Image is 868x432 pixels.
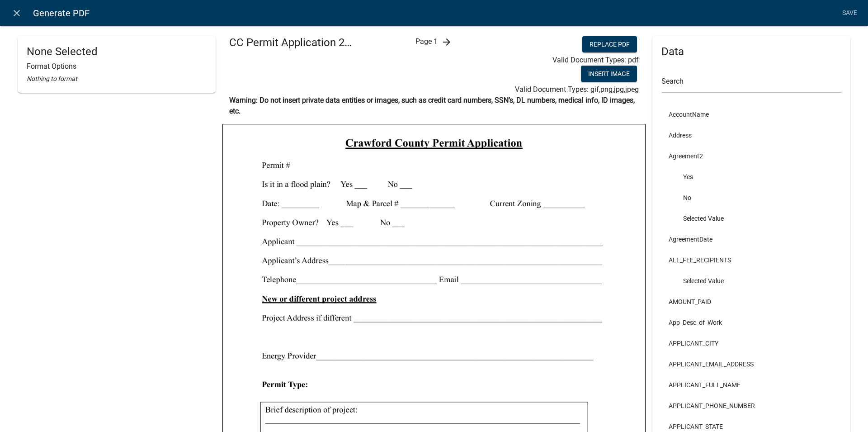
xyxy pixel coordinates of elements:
[661,166,841,187] li: Yes
[661,125,841,146] li: Address
[229,36,357,49] h4: CC Permit Application 2021.pdf
[661,250,841,271] li: ALL_FEE_RECIPIENTS
[838,5,861,22] a: Save
[415,37,438,46] span: Page 1
[581,66,637,82] button: Insert Image
[515,85,639,94] span: Valid Document Types: gif,png,jpg,jpeg
[229,95,639,117] p: Warning: Do not insert private data entities or images, such as credit card numbers, SSN’s, DL nu...
[661,312,841,333] li: App_Desc_of_Work
[661,45,841,58] h4: Data
[661,375,841,395] li: APPLICANT_FULL_NAME
[661,146,841,166] li: Agreement2
[661,354,841,375] li: APPLICANT_EMAIL_ADDRESS
[661,104,841,125] li: AccountName
[11,8,22,19] i: close
[33,4,90,22] span: Generate PDF
[661,229,841,250] li: AgreementDate
[661,333,841,354] li: APPLICANT_CITY
[27,62,207,71] h6: Format Options
[661,208,841,229] li: Selected Value
[441,37,452,47] i: arrow_forward
[661,271,841,291] li: Selected Value
[661,291,841,312] li: AMOUNT_PAID
[27,75,77,82] i: Nothing to format
[661,187,841,208] li: No
[27,45,207,58] h4: None Selected
[661,395,841,416] li: APPLICANT_PHONE_NUMBER
[582,36,637,52] button: Replace PDF
[552,56,639,64] span: Valid Document Types: pdf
